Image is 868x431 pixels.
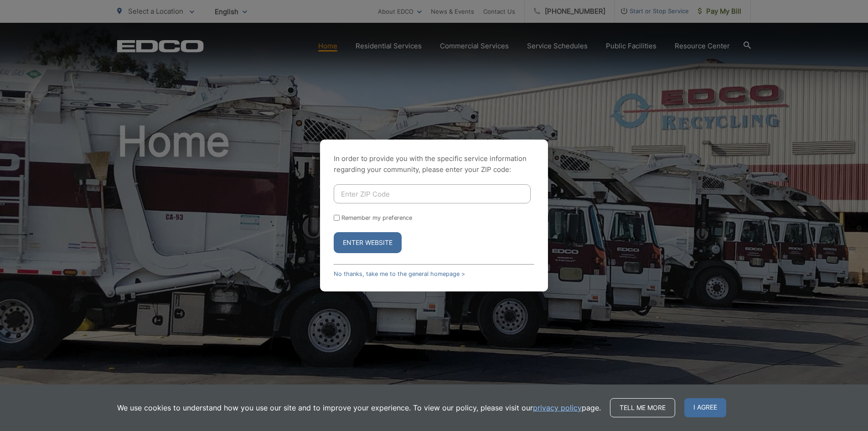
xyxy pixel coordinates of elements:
[334,232,402,253] button: Enter Website
[684,398,726,417] span: I agree
[334,153,534,175] p: In order to provide you with the specific service information regarding your community, please en...
[610,398,675,417] a: Tell me more
[334,270,465,277] a: No thanks, take me to the general homepage >
[533,402,582,413] a: privacy policy
[117,402,601,413] p: We use cookies to understand how you use our site and to improve your experience. To view our pol...
[334,184,531,203] input: Enter ZIP Code
[341,214,412,221] label: Remember my preference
